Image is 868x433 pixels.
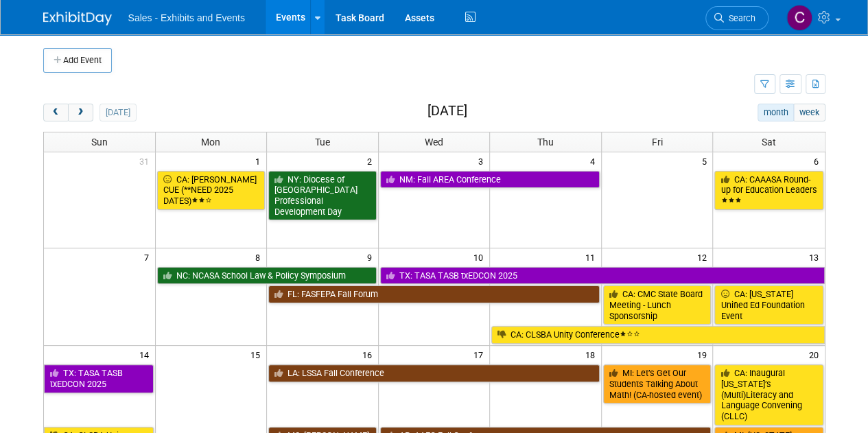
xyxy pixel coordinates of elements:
span: 18 [584,346,601,363]
span: 12 [695,248,712,266]
a: CA: CMC State Board Meeting - Lunch Sponsorship [603,285,712,325]
a: FL: FASFEPA Fall Forum [268,285,600,303]
a: NY: Diocese of [GEOGRAPHIC_DATA] Professional Development Day [268,171,377,221]
span: 31 [138,152,155,169]
img: Christine Lurz [786,5,812,31]
span: 1 [254,152,266,169]
span: 7 [143,248,155,266]
button: [DATE] [99,104,136,121]
span: Fri [652,137,663,148]
a: CA: [PERSON_NAME] CUE (**NEED 2025 DATES) [157,171,266,210]
span: 13 [808,248,825,266]
span: Sales - Exhibits and Events [128,12,245,23]
span: Tue [315,137,330,148]
button: next [68,104,93,121]
span: Wed [425,137,443,148]
span: 4 [589,152,601,169]
span: 6 [812,152,825,169]
a: CA: CAAASA Round-up for Education Leaders [714,171,823,210]
span: 20 [808,346,825,363]
a: CA: [US_STATE] Unified Ed Foundation Event [714,285,823,325]
a: MI: Let’s Get Our Students Talking About Math! (CA-hosted event) [603,364,712,403]
a: TX: TASA TASB txEDCON 2025 [44,364,154,393]
a: Search [705,6,769,30]
span: 14 [138,346,155,363]
span: 16 [361,346,378,363]
a: CA: Inaugural [US_STATE]’s (Multi)Literacy and Language Convening (CLLC) [714,364,823,425]
span: 2 [366,152,378,169]
span: Thu [537,137,554,148]
button: month [758,104,794,121]
button: week [793,104,825,121]
span: 9 [366,248,378,266]
span: Search [724,13,755,23]
span: 10 [472,248,489,266]
span: Sat [762,137,776,148]
span: 19 [695,346,712,363]
span: Sun [91,137,108,148]
span: 15 [249,346,266,363]
a: NM: Fall AREA Conference [380,171,600,189]
span: Mon [201,137,220,148]
a: CA: CLSBA Unity Conference [491,326,824,344]
span: 3 [477,152,489,169]
button: Add Event [43,48,112,73]
span: 8 [254,248,266,266]
img: ExhibitDay [43,12,112,25]
span: 5 [700,152,712,169]
h2: [DATE] [427,104,467,119]
button: prev [43,104,69,121]
a: NC: NCASA School Law & Policy Symposium [157,267,377,285]
span: 17 [472,346,489,363]
a: TX: TASA TASB txEDCON 2025 [380,267,825,285]
span: 11 [584,248,601,266]
a: LA: LSSA Fall Conference [268,364,600,382]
